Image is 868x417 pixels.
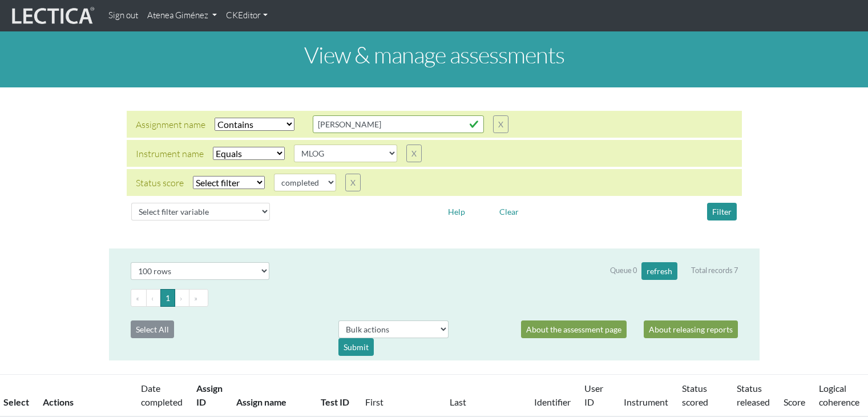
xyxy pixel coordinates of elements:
a: First [365,396,383,407]
th: Assign name [229,375,314,417]
button: X [345,174,361,191]
button: Clear [494,203,524,220]
a: Status released [737,383,770,407]
a: About releasing reports [644,320,738,338]
a: Score [784,396,805,407]
button: Help [443,203,470,220]
th: Actions [36,375,134,417]
a: Atenea Giménez [143,5,221,27]
div: Instrument name [136,147,204,161]
a: Instrument [624,396,668,407]
button: refresh [641,262,677,280]
div: Status score [136,176,184,190]
button: Select All [131,320,174,338]
a: User ID [584,383,603,407]
ul: Pagination [131,289,738,307]
a: Last [450,396,466,407]
a: Sign out [104,5,143,27]
a: Status scored [682,383,708,407]
th: Assign ID [189,375,229,417]
a: Help [443,205,470,216]
a: About the assessment page [521,320,627,338]
button: X [493,115,508,133]
div: Queue 0 Total records 7 [610,262,738,280]
a: Logical coherence [819,383,859,407]
div: Assignment name [136,118,205,131]
a: Date completed [141,383,183,407]
button: Filter [707,203,737,220]
div: Submit [338,338,374,356]
a: CKEditor [221,5,272,27]
th: Test ID [314,375,358,417]
img: lecticalive [9,5,95,27]
a: Identifier [534,396,571,407]
button: X [406,145,422,162]
button: Go to page 1 [160,289,175,307]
